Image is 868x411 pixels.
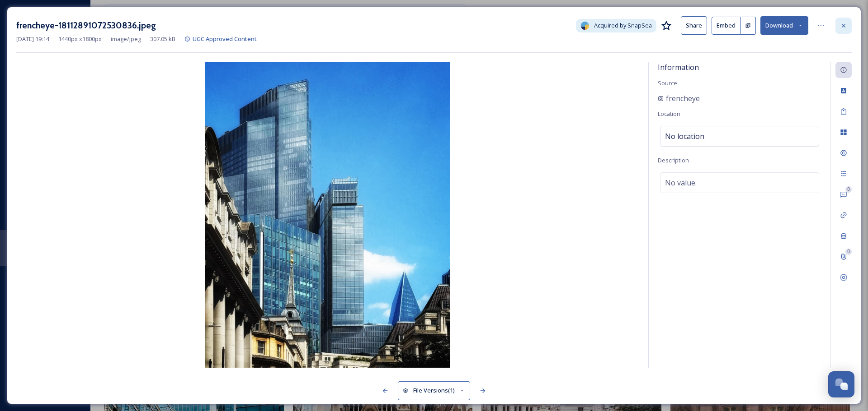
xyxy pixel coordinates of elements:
[666,93,700,104] span: frencheye
[658,79,677,87] span: Source
[845,249,852,255] div: 0
[760,16,808,35] button: Download
[111,35,141,43] span: image/jpeg
[828,371,854,397] button: Open Chat
[658,93,700,104] a: frencheye
[658,110,680,118] span: Location
[665,131,704,142] span: No location
[594,21,652,30] span: Acquired by SnapSea
[398,381,470,400] button: File Versions(1)
[681,16,707,35] button: Share
[712,17,741,35] button: Embed
[658,62,699,72] span: Information
[150,35,175,43] span: 307.05 kB
[193,35,257,43] span: UGC Approved Content
[16,35,49,43] span: [DATE] 19:14
[16,62,639,368] img: frencheye-18112891072530836.jpeg
[845,186,852,193] div: 0
[658,156,689,164] span: Description
[58,35,102,43] span: 1440 px x 1800 px
[580,21,590,30] img: snapsea-logo.png
[665,177,697,188] span: No value.
[16,19,156,32] h3: frencheye-18112891072530836.jpeg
